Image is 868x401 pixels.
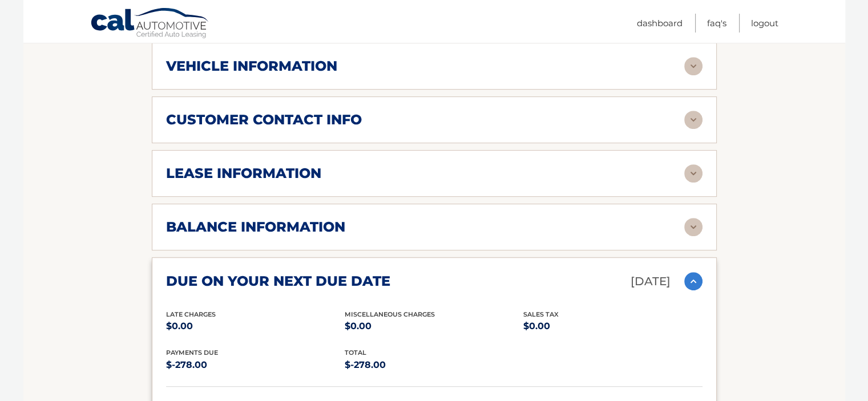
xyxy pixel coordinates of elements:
h2: due on your next due date [166,273,390,290]
a: Dashboard [637,14,683,33]
p: $-278.00 [166,357,345,373]
a: Logout [751,14,778,33]
img: accordion-rest.svg [684,57,703,75]
a: Cal Automotive [90,7,210,40]
img: accordion-active.svg [684,272,703,290]
span: Payments Due [166,349,218,357]
a: FAQ's [707,14,726,33]
img: accordion-rest.svg [684,218,703,236]
p: $0.00 [166,318,345,334]
img: accordion-rest.svg [684,111,703,129]
p: $0.00 [345,318,523,334]
h2: customer contact info [166,111,362,128]
p: $-278.00 [345,357,523,373]
span: Late Charges [166,310,216,318]
span: Sales Tax [523,310,559,318]
span: total [345,349,366,357]
h2: vehicle information [166,58,337,75]
h2: lease information [166,165,321,182]
span: Miscellaneous Charges [345,310,435,318]
img: accordion-rest.svg [684,164,703,183]
h2: balance information [166,218,345,236]
p: [DATE] [631,272,671,291]
p: $0.00 [523,318,702,334]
